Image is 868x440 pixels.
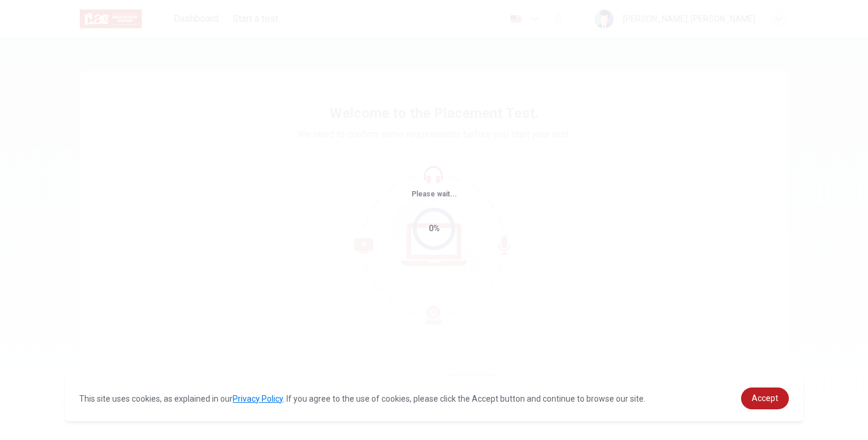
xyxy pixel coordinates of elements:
span: Please wait... [412,190,457,198]
div: 0% [429,222,440,235]
a: dismiss cookie message [741,388,789,409]
span: Accept [752,393,778,403]
a: Privacy Policy [233,394,283,403]
span: This site uses cookies, as explained in our . If you agree to the use of cookies, please click th... [79,394,645,403]
div: cookieconsent [65,376,803,421]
